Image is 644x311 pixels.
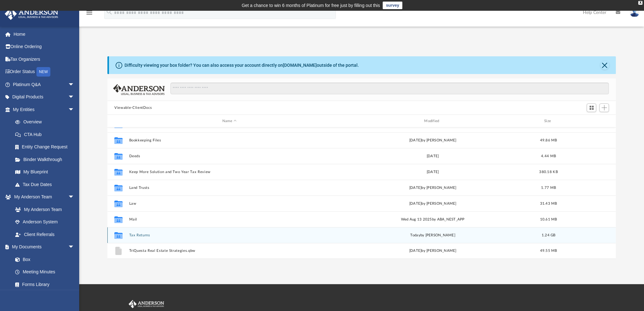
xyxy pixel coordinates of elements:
[127,300,165,308] img: Anderson Advisors Platinum Portal
[541,186,556,190] span: 1.77 MB
[4,28,84,40] a: Home
[4,40,84,53] a: Online Ordering
[129,154,330,158] button: Deeds
[9,278,78,291] a: Forms Library
[68,103,81,116] span: arrow_drop_down
[242,2,380,9] div: Get a chance to win 6 months of Platinum for free just by filling out this
[540,249,557,252] span: 49.55 MB
[9,141,84,153] a: Entity Change Request
[541,154,556,158] span: 4.44 MB
[4,78,84,91] a: Platinum Q&Aarrow_drop_down
[4,241,81,253] a: My Documentsarrow_drop_down
[9,153,84,166] a: Binder Walkthrough
[9,253,78,266] a: Box
[540,139,557,142] span: 49.86 MB
[129,138,330,142] button: Bookkeeping Files
[36,67,50,77] div: NEW
[107,128,616,258] div: grid
[333,138,533,143] div: [DATE] by [PERSON_NAME]
[170,83,609,95] input: Search files and folders
[129,233,330,237] button: Tax Returns
[4,91,84,103] a: Digital Productsarrow_drop_down
[283,63,317,68] a: [DOMAIN_NAME]
[333,217,533,222] div: Wed Aug 13 2025 by ABA_NEST_APP
[599,103,609,112] button: Add
[114,105,152,111] button: Viewable-ClientDocs
[129,118,330,124] div: Name
[68,241,81,254] span: arrow_drop_down
[630,8,639,17] img: User Pic
[9,178,84,191] a: Tax Due Dates
[536,118,561,124] div: Size
[333,185,533,191] div: [DATE] by [PERSON_NAME]
[542,233,556,237] span: 1.24 GB
[110,118,126,124] div: id
[600,61,609,70] button: Close
[9,216,81,228] a: Anderson System
[564,118,608,124] div: id
[9,266,81,278] a: Meeting Minutes
[9,128,84,141] a: CTA Hub
[68,91,81,104] span: arrow_drop_down
[4,65,84,78] a: Order StatusNEW
[4,103,84,116] a: My Entitiesarrow_drop_down
[3,8,60,20] img: Anderson Advisors Platinum Portal
[638,1,642,5] div: close
[129,202,330,206] button: Law
[540,218,557,221] span: 10.61 MB
[129,186,330,190] button: Land Trusts
[129,217,330,221] button: Mail
[539,170,558,174] span: 380.18 KB
[332,118,533,124] div: Modified
[9,166,81,178] a: My Blueprint
[106,9,113,16] i: search
[9,228,81,241] a: Client Referrals
[333,233,533,238] div: by [PERSON_NAME]
[383,2,402,9] a: survey
[68,191,81,204] span: arrow_drop_down
[86,12,93,16] a: menu
[587,103,596,112] button: Switch to Grid View
[540,202,557,205] span: 31.43 MB
[129,249,330,253] button: TriQuesta Real Estate Strategies.qbw
[333,169,533,175] div: [DATE]
[129,170,330,174] button: Keep More Solution and Two Year Tax Review
[333,153,533,159] div: [DATE]
[124,62,359,69] div: Difficulty viewing your box folder? You can also access your account directly on outside of the p...
[4,53,84,65] a: Tax Organizers
[333,248,533,254] div: [DATE] by [PERSON_NAME]
[9,203,78,216] a: My Anderson Team
[9,116,84,128] a: Overview
[411,233,420,237] span: today
[333,201,533,207] div: [DATE] by [PERSON_NAME]
[4,191,81,203] a: My Anderson Teamarrow_drop_down
[86,9,93,16] i: menu
[68,78,81,91] span: arrow_drop_down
